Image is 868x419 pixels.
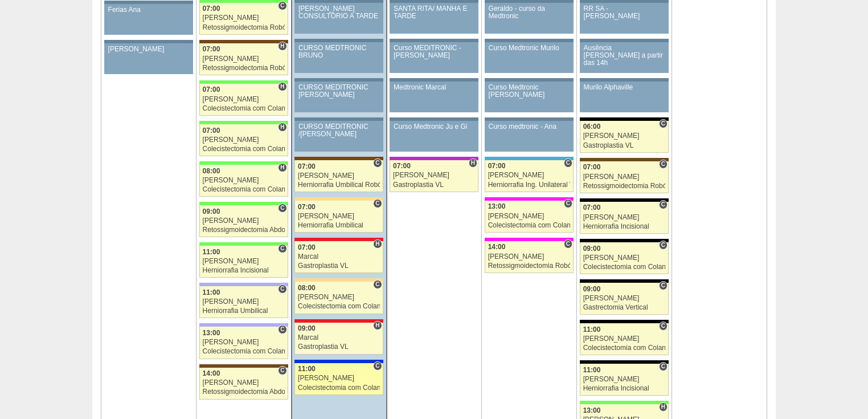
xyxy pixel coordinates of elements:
span: Consultório [278,284,286,294]
div: [PERSON_NAME] [203,379,285,387]
a: Curso medtronic - Ana [485,121,574,152]
div: [PERSON_NAME] [393,172,475,179]
span: 07:00 [203,127,220,135]
a: Curso Medtronic Ju e Gi [390,121,478,152]
div: Medtronic Marcal [394,84,474,91]
div: Key: Blanc [580,320,669,323]
div: CURSO MEDITRONIC [PERSON_NAME] [298,84,379,99]
span: Consultório [659,119,668,128]
span: 11:00 [203,288,220,296]
a: C 09:00 [PERSON_NAME] Colecistectomia com Colangiografia VL [580,242,669,274]
span: Consultório [373,199,382,208]
div: Gastrectomia Vertical [583,304,666,311]
a: C 07:00 [PERSON_NAME] Herniorrafia Umbilical [294,201,383,233]
div: Herniorrafia Incisional [203,267,285,274]
a: C 07:00 [PERSON_NAME] Retossigmoidectomia Robótica [199,3,288,35]
span: 08:00 [298,284,316,292]
a: C 09:00 [PERSON_NAME] Gastrectomia Vertical [580,283,669,315]
div: Murilo Alphaville [584,84,665,91]
a: [PERSON_NAME] CONSULTÓRIO A TARDE [294,3,383,34]
div: Key: Aviso [104,1,193,4]
span: Consultório [373,280,382,289]
span: Consultório [373,158,382,168]
div: [PERSON_NAME] [298,375,380,382]
div: Key: Aviso [390,78,478,82]
div: Colecistectomia com Colangiografia VL [203,186,285,193]
div: Key: Pro Matre [485,238,574,241]
div: Colecistectomia com Colangiografia VL [583,263,666,271]
a: Ausência [PERSON_NAME] a partir das 14h [580,42,669,73]
a: C 11:00 [PERSON_NAME] Colecistectomia com Colangiografia VL [294,363,383,395]
span: Consultório [659,241,668,250]
span: 14:00 [203,369,220,377]
div: Colecistectomia com Colangiografia VL [298,303,380,310]
div: Herniorrafia Umbilical [203,307,285,315]
div: Curso Medtronic [PERSON_NAME] [489,84,570,99]
div: Retossigmoidectomia Abdominal VL [203,388,285,396]
span: Hospital [373,239,382,249]
span: Consultório [564,158,572,168]
div: [PERSON_NAME] [203,298,285,306]
div: Geraldo - curso da Medtronic [489,5,570,20]
div: Key: Brasil [580,401,669,404]
div: Gastroplastia VL [583,142,666,149]
div: Key: Blanc [580,117,669,121]
div: Marcal [298,334,380,341]
a: C 14:00 [PERSON_NAME] Retossigmoidectomia Abdominal VL [199,368,288,400]
div: Key: Brasil [199,121,288,124]
div: [PERSON_NAME] [203,339,285,346]
div: Key: Brasil [199,80,288,84]
div: Key: Blanc [580,279,669,283]
div: [PERSON_NAME] [583,376,666,383]
div: Gastroplastia VL [298,262,380,270]
span: 09:00 [583,285,601,293]
div: Key: Santa Joana [199,40,288,43]
span: 09:00 [203,208,220,215]
div: Key: Neomater [485,157,574,160]
span: 07:00 [203,5,220,13]
div: Retossigmoidectomia Robótica [488,262,571,270]
span: Consultório [564,239,572,249]
a: C 11:00 [PERSON_NAME] Colecistectomia com Colangiografia VL [580,323,669,355]
div: Herniorrafia Ing. Unilateral VL [488,181,571,189]
div: Herniorrafia Umbilical Robótica [298,181,380,189]
a: SANTA RITA/ MANHÃ E TARDE [390,3,478,34]
div: Key: Bartira [294,278,383,282]
div: Key: Bartira [294,197,383,201]
span: 11:00 [583,326,601,333]
div: Key: Brasil [199,202,288,205]
span: 07:00 [583,204,601,211]
a: C 14:00 [PERSON_NAME] Retossigmoidectomia Robótica [485,241,574,273]
a: CURSO MEDITRONIC /[PERSON_NAME] [294,121,383,152]
div: Key: Aviso [294,39,383,42]
a: H 07:00 Marcal Gastroplastia VL [294,241,383,273]
div: Key: Blanc [580,239,669,242]
a: Curso Medtronic [PERSON_NAME] [485,82,574,112]
div: RR SA - [PERSON_NAME] [584,5,665,20]
div: Curso Medtronic Ju e Gi [394,123,474,131]
div: [PERSON_NAME] [203,177,285,184]
div: [PERSON_NAME] [488,253,571,261]
a: H 07:00 [PERSON_NAME] Colecistectomia com Colangiografia VL [199,84,288,116]
div: Key: Assunção [294,238,383,241]
span: 07:00 [488,162,506,170]
span: 07:00 [393,162,411,170]
a: C 13:00 [PERSON_NAME] Colecistectomia com Colangiografia VL [485,201,574,233]
a: C 06:00 [PERSON_NAME] Gastroplastia VL [580,121,669,153]
div: [PERSON_NAME] [203,136,285,144]
div: Key: Aviso [294,117,383,121]
div: Key: Blanc [580,198,669,202]
div: Ferias Ana [108,6,190,14]
div: Ausência [PERSON_NAME] a partir das 14h [584,44,665,67]
div: Gastroplastia VL [298,343,380,351]
div: Key: Maria Braido [390,157,478,160]
div: [PERSON_NAME] [583,335,666,343]
a: H 08:00 [PERSON_NAME] Colecistectomia com Colangiografia VL [199,165,288,197]
div: [PERSON_NAME] [203,258,285,265]
div: Key: Brasil [199,242,288,246]
span: 09:00 [298,324,316,332]
div: Herniorrafia Incisional [583,223,666,230]
span: 07:00 [298,203,316,211]
div: [PERSON_NAME] [583,214,666,221]
span: 13:00 [583,406,601,414]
